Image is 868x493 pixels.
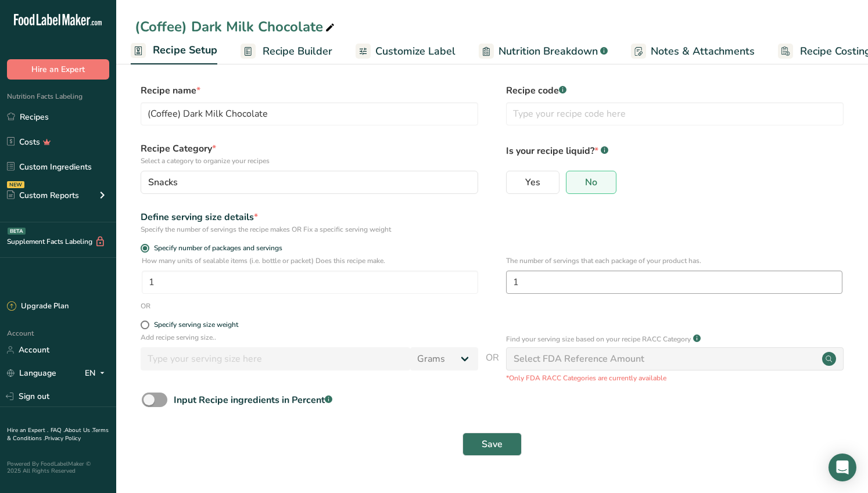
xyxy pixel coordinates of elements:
[479,38,608,64] a: Nutrition Breakdown
[85,366,109,380] div: EN
[631,38,755,64] a: Notes & Attachments
[486,351,499,383] span: OR
[141,347,410,370] input: Type your serving size here
[51,426,64,434] a: FAQ .
[149,244,282,253] span: Specify number of packages and servings
[141,156,478,166] p: Select a category to organize your recipes
[7,426,109,442] a: Terms & Conditions .
[375,44,455,59] span: Customize Label
[7,460,109,474] div: Powered By FoodLabelMaker © 2025 All Rights Reserved
[506,102,844,125] input: Type your recipe code here
[141,171,478,194] button: Snacks
[153,42,217,58] span: Recipe Setup
[506,334,691,344] p: Find your serving size based on your recipe RACC Category
[651,44,755,59] span: Notes & Attachments
[7,189,79,201] div: Custom Reports
[356,38,455,64] a: Customize Label
[585,177,597,188] span: No
[64,426,92,434] a: About Us .
[141,332,478,343] p: Add recipe serving size..
[241,38,332,64] a: Recipe Builder
[141,301,150,311] div: OR
[7,426,48,434] a: Hire an Expert .
[142,256,478,266] p: How many units of sealable items (i.e. bottle or packet) Does this recipe make.
[154,321,238,329] div: Specify serving size weight
[141,210,478,224] div: Define serving size details
[7,181,24,188] div: NEW
[506,373,844,383] p: *Only FDA RACC Categories are currently available
[7,59,109,80] button: Hire an Expert
[141,224,478,235] div: Specify the number of servings the recipe makes OR Fix a specific serving weight
[141,84,478,98] label: Recipe name
[506,142,844,158] p: Is your recipe liquid?
[7,363,56,383] a: Language
[45,434,81,442] a: Privacy Policy
[131,37,217,65] a: Recipe Setup
[498,44,598,59] span: Nutrition Breakdown
[8,228,26,235] div: BETA
[506,84,844,98] label: Recipe code
[148,175,178,189] span: Snacks
[482,437,503,451] span: Save
[514,352,644,366] div: Select FDA Reference Amount
[525,177,540,188] span: Yes
[141,102,478,125] input: Type your recipe name here
[263,44,332,59] span: Recipe Builder
[462,433,522,456] button: Save
[135,16,337,37] div: (Coffee) Dark Milk Chocolate
[828,454,856,481] div: Open Intercom Messenger
[506,256,842,266] p: The number of servings that each package of your product has.
[7,301,69,312] div: Upgrade Plan
[174,393,332,407] div: Input Recipe ingredients in Percent
[141,142,478,166] label: Recipe Category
